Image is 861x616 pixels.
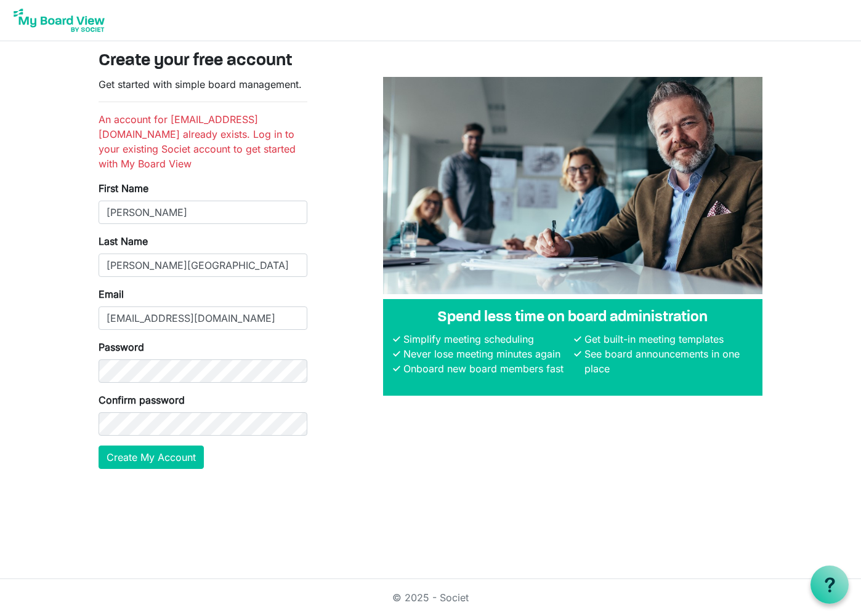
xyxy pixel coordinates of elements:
[99,112,307,171] li: An account for [EMAIL_ADDRESS][DOMAIN_NAME] already exists. Log in to your existing Societ accoun...
[400,332,572,346] li: Simplify meeting scheduling
[383,77,762,294] img: A photograph of board members sitting at a table
[99,78,302,90] span: Get started with simple board management.
[99,393,185,407] label: Confirm password
[99,51,762,72] h3: Create your free account
[10,5,108,36] img: My Board View Logo
[392,591,469,604] a: © 2025 - Societ
[99,234,148,249] label: Last Name
[99,446,204,469] button: Create My Account
[400,361,572,376] li: Onboard new board members fast
[99,340,144,354] label: Password
[99,287,124,302] label: Email
[581,346,753,376] li: See board announcements in one place
[400,346,572,361] li: Never lose meeting minutes again
[581,332,753,346] li: Get built-in meeting templates
[393,309,753,327] h4: Spend less time on board administration
[99,181,148,196] label: First Name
